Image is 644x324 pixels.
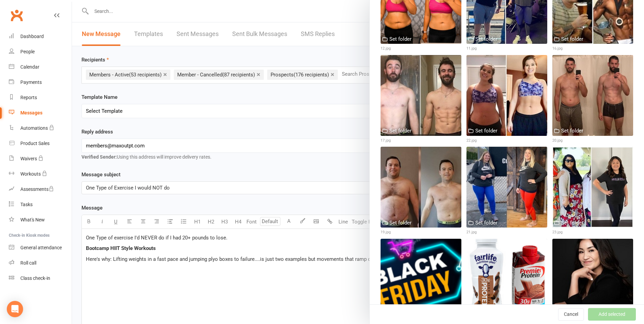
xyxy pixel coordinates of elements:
a: Assessments [9,182,72,197]
div: 19.jpg [381,229,461,235]
div: Automations [20,125,48,131]
div: What's New [20,217,45,222]
div: Reports [20,95,37,100]
a: Reports [9,90,72,105]
a: Dashboard [9,29,72,44]
div: Set folder [561,219,583,227]
a: General attendance kiosk mode [9,240,72,255]
div: Calendar [20,64,39,70]
img: Dr. Neria.jpg [552,239,633,320]
button: Cancel [558,308,584,321]
div: 21.jpg [466,229,547,235]
a: Roll call [9,255,72,271]
div: Set folder [561,35,583,43]
img: 19.jpg [381,147,461,228]
a: Product Sales [9,136,72,151]
div: 17.jpg [381,138,461,144]
img: 22.jpg [466,55,547,136]
a: What's New [9,212,72,228]
a: Messages [9,105,72,121]
div: Messages [20,110,42,115]
div: 23.jpg [552,229,633,235]
div: Assessments [20,186,54,192]
a: People [9,44,72,59]
a: Automations [9,121,72,136]
img: 17.jpg [381,55,461,136]
a: Tasks [9,197,72,212]
div: Set folder [561,127,583,135]
a: Waivers [9,151,72,166]
img: 21.jpg [466,147,547,228]
a: Payments [9,75,72,90]
div: People [20,49,35,54]
div: 20.jpg [552,138,633,144]
div: Waivers [20,156,37,161]
div: 11.jpg [466,46,547,52]
a: Workouts [9,166,72,182]
div: Set folder [475,127,497,135]
div: Product Sales [20,141,50,146]
div: Set folder [475,219,497,227]
img: 20.jpg [552,55,633,136]
div: Set folder [389,219,411,227]
div: Set folder [389,127,411,135]
div: Set folder [475,35,497,43]
a: Class kiosk mode [9,271,72,286]
div: Workouts [20,171,41,177]
a: Calendar [9,59,72,75]
div: Dashboard [20,34,44,39]
a: Clubworx [8,7,25,24]
img: Protein.png [466,239,547,320]
div: 12.jpg [381,46,461,52]
div: Roll call [20,260,36,266]
div: Payments [20,79,42,85]
div: Tasks [20,202,33,207]
div: 22.jpg [466,138,547,144]
img: black friday.png [381,239,461,320]
div: Set folder [389,35,411,43]
div: 16.jpg [552,46,633,52]
div: General attendance [20,245,62,250]
div: Class check-in [20,275,50,281]
div: Open Intercom Messenger [7,301,23,317]
img: 23.jpg [552,147,633,228]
